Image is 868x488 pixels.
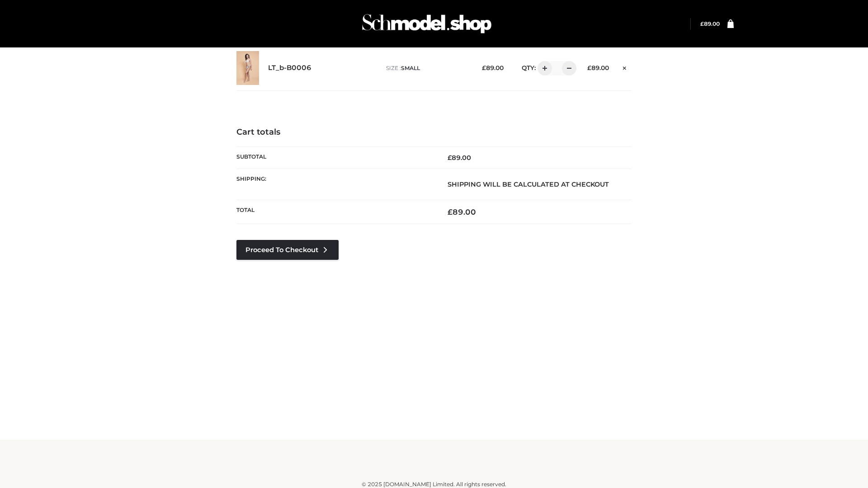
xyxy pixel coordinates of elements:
[700,20,720,27] bdi: 89.00
[236,146,434,169] th: Subtotal
[236,51,259,85] img: LT_b-B0006 - SMALL
[236,169,434,200] th: Shipping:
[513,61,573,75] div: QTY:
[587,64,591,71] span: £
[359,6,495,42] img: Schmodel Admin 964
[700,20,704,27] span: £
[268,64,311,72] a: LT_b-B0006
[401,65,420,71] span: SMALL
[448,207,453,216] span: £
[700,20,720,27] a: £89.00
[236,200,434,224] th: Total
[236,127,632,137] h4: Cart totals
[482,64,486,71] span: £
[386,64,468,72] p: size :
[618,61,632,73] a: Remove this item
[448,154,471,162] bdi: 89.00
[482,64,504,71] bdi: 89.00
[587,64,609,71] bdi: 89.00
[448,154,452,162] span: £
[448,207,476,216] bdi: 89.00
[448,180,609,188] strong: Shipping will be calculated at checkout
[236,240,339,260] a: Proceed to Checkout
